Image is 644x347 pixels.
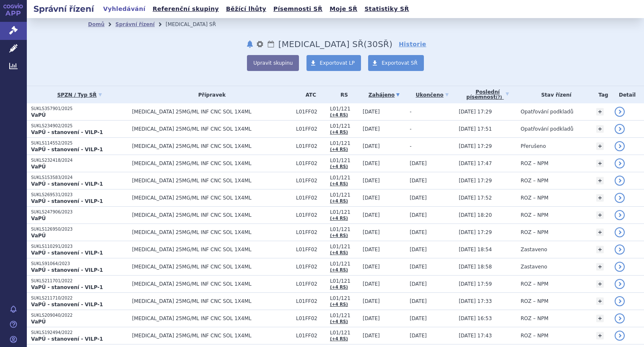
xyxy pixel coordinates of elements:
[256,39,264,49] button: nastavení
[31,209,128,215] p: SUKLS247906/2023
[101,3,148,15] a: Vyhledávání
[166,18,227,31] li: Keytruda SŘ
[31,216,46,221] strong: VaPÚ
[521,178,548,184] span: ROZ – NPM
[31,313,128,318] p: SUKLS209040/2022
[459,281,492,287] span: [DATE] 17:59
[31,233,46,239] strong: VaPÚ
[368,55,424,71] a: Exportovat SŘ
[459,333,492,339] span: [DATE] 17:43
[132,160,292,166] span: [MEDICAL_DATA] 25MG/ML INF CNC SOL 1X4ML
[596,125,604,133] a: +
[363,89,405,101] a: Zahájeno
[596,142,604,150] a: +
[459,178,492,184] span: [DATE] 17:29
[247,55,299,71] button: Upravit skupinu
[330,106,358,112] span: L01/121
[330,330,358,336] span: L01/121
[132,333,292,339] span: [MEDICAL_DATA] 25MG/ML INF CNC SOL 1X4ML
[31,278,128,284] p: SUKLS211701/2022
[364,39,392,49] span: ( SŘ)
[31,123,128,129] p: SUKLS234902/2025
[596,211,604,219] a: +
[521,109,574,115] span: Opatřování podkladů
[132,109,292,115] span: [MEDICAL_DATA] 25MG/ML INF CNC SOL 1X4ML
[517,86,592,103] th: Stav řízení
[31,192,128,198] p: SUKLS269531/2023
[410,160,427,166] span: [DATE]
[326,86,358,103] th: RS
[27,3,101,15] h2: Správní řízení
[278,39,364,49] span: Keytruda SŘ
[399,40,426,48] a: Historie
[459,264,492,270] span: [DATE] 18:58
[296,195,326,201] span: L01FF02
[363,126,380,132] span: [DATE]
[410,178,427,184] span: [DATE]
[132,195,292,201] span: [MEDICAL_DATA] 25MG/ML INF CNC SOL 1X4ML
[363,212,380,218] span: [DATE]
[615,210,625,220] a: detail
[115,21,155,27] a: Správní řízení
[382,60,418,66] span: Exportovat SŘ
[459,143,492,149] span: [DATE] 17:29
[296,109,326,115] span: L01FF02
[615,227,625,237] a: detail
[521,264,547,270] span: Zastaveno
[596,194,604,202] a: +
[596,229,604,236] a: +
[615,313,625,323] a: detail
[615,193,625,203] a: detail
[330,226,358,232] span: L01/121
[132,281,292,287] span: [MEDICAL_DATA] 25MG/ML INF CNC SOL 1X4ML
[596,297,604,305] a: +
[132,143,292,149] span: [MEDICAL_DATA] 25MG/ML INF CNC SOL 1X4ML
[330,181,348,186] a: (+4 RS)
[132,229,292,235] span: [MEDICAL_DATA] 25MG/ML INF CNC SOL 1X4ML
[31,284,103,290] strong: VaPÚ - stanovení - VILP-1
[292,86,326,103] th: ATC
[596,263,604,271] a: +
[132,264,292,270] span: [MEDICAL_DATA] 25MG/ML INF CNC SOL 1X4ML
[330,140,358,146] span: L01/121
[459,229,492,235] span: [DATE] 17:29
[150,3,221,15] a: Referenční skupiny
[459,160,492,166] span: [DATE] 17:47
[410,264,427,270] span: [DATE]
[521,333,548,339] span: ROZ – NPM
[521,298,548,304] span: ROZ – NPM
[296,229,326,235] span: L01FF02
[330,278,358,284] span: L01/121
[521,195,548,201] span: ROZ – NPM
[363,229,380,235] span: [DATE]
[330,164,348,169] a: (+4 RS)
[296,247,326,252] span: L01FF02
[363,160,380,166] span: [DATE]
[132,126,292,132] span: [MEDICAL_DATA] 25MG/ML INF CNC SOL 1X4ML
[31,89,128,101] a: SPZN / Typ SŘ
[596,332,604,339] a: +
[410,143,411,149] span: -
[363,281,380,287] span: [DATE]
[267,39,275,49] a: Lhůty
[596,177,604,184] a: +
[330,158,358,163] span: L01/121
[31,319,46,325] strong: VaPÚ
[521,143,546,149] span: Přerušeno
[596,246,604,253] a: +
[31,261,128,267] p: SUKLS91064/2023
[306,55,361,71] a: Exportovat LP
[596,108,604,116] a: +
[459,109,492,115] span: [DATE] 17:29
[615,141,625,151] a: detail
[330,295,358,301] span: L01/121
[31,175,128,181] p: SUKLS153583/2024
[363,195,380,201] span: [DATE]
[132,315,292,321] span: [MEDICAL_DATA] 25MG/ML INF CNC SOL 1X4ML
[31,330,128,336] p: SUKLS192494/2022
[330,216,348,221] a: (+4 RS)
[615,107,625,117] a: detail
[132,212,292,218] span: [MEDICAL_DATA] 25MG/ML INF CNC SOL 1X4ML
[296,333,326,339] span: L01FF02
[615,244,625,255] a: detail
